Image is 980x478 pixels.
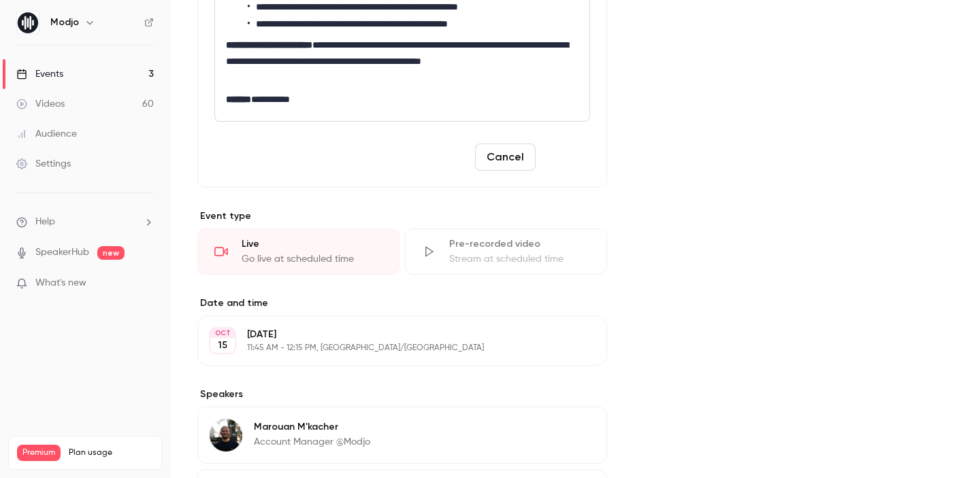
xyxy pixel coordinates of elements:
[35,245,89,260] a: SpeakerHub
[197,388,607,401] label: Speakers
[69,447,153,458] span: Plan usage
[405,228,607,275] div: Pre-recorded videoStream at scheduled time
[218,339,227,352] p: 15
[242,237,382,251] div: Live
[35,215,55,229] span: Help
[97,246,125,260] span: new
[541,143,590,171] button: Save
[197,228,399,275] div: LiveGo live at scheduled time
[254,435,370,449] p: Account Manager @Modjo
[242,252,382,266] div: Go live at scheduled time
[247,328,535,341] p: [DATE]
[197,209,607,223] p: Event type
[449,237,590,251] div: Pre-recorded video
[16,157,71,171] div: Settings
[247,343,535,354] p: 11:45 AM - 12:15 PM, [GEOGRAPHIC_DATA]/[GEOGRAPHIC_DATA]
[16,215,154,229] li: help-dropdown-opener
[210,328,235,338] div: OCT
[475,143,536,171] button: Cancel
[35,276,86,290] span: What's new
[449,252,590,266] div: Stream at scheduled time
[197,407,607,464] div: Marouan M'kacherMarouan M'kacherAccount Manager @Modjo
[50,16,79,29] h6: Modjo
[17,445,61,461] span: Premium
[210,419,242,451] img: Marouan M'kacher
[17,12,39,33] img: Modjo
[254,420,370,434] p: Marouan M'kacher
[16,127,77,141] div: Audience
[16,67,63,81] div: Events
[16,97,65,111] div: Videos
[197,296,607,310] label: Date and time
